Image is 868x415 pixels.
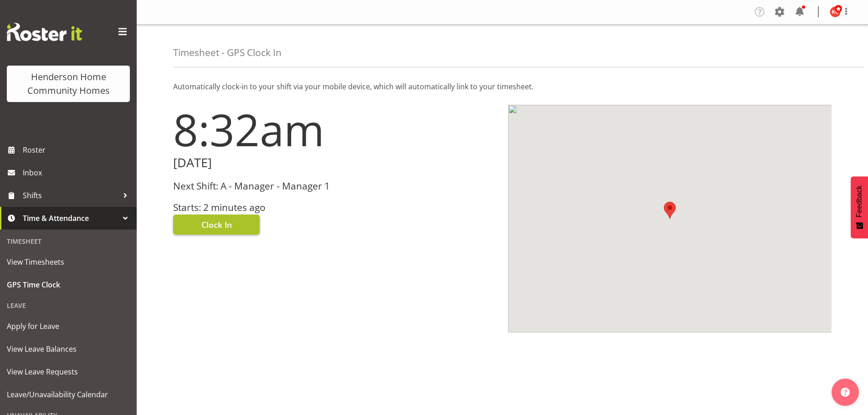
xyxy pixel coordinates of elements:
img: Rosterit website logo [7,23,82,41]
h3: Starts: 2 minutes ago [173,202,497,213]
span: Inbox [23,166,132,179]
p: Automatically clock-in to your shift via your mobile device, which will automatically link to you... [173,81,832,92]
a: View Timesheets [2,251,134,273]
a: Leave/Unavailability Calendar [2,383,134,406]
img: kirsty-crossley8517.jpg [830,6,841,17]
h3: Next Shift: A - Manager - Manager 1 [173,181,497,191]
span: Shifts [23,189,118,202]
a: Apply for Leave [2,315,134,338]
a: GPS Time Clock [2,273,134,296]
button: Feedback - Show survey [851,176,868,238]
span: GPS Time Clock [7,278,130,292]
div: Leave [2,296,134,315]
h1: 8:32am [173,105,497,154]
span: View Leave Requests [7,365,130,379]
span: Roster [23,143,132,157]
span: Feedback [855,185,863,217]
a: View Leave Requests [2,360,134,383]
div: Henderson Home Community Homes [16,70,121,97]
span: Apply for Leave [7,319,130,333]
span: View Leave Balances [7,342,130,356]
h4: Timesheet - GPS Clock In [173,47,282,58]
button: Clock In [173,215,260,235]
span: Leave/Unavailability Calendar [7,388,130,401]
img: help-xxl-2.png [841,388,850,397]
span: Time & Attendance [23,211,118,225]
div: Timesheet [2,232,134,251]
span: Clock In [201,219,232,231]
h2: [DATE] [173,156,497,170]
a: View Leave Balances [2,338,134,360]
span: View Timesheets [7,255,130,269]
